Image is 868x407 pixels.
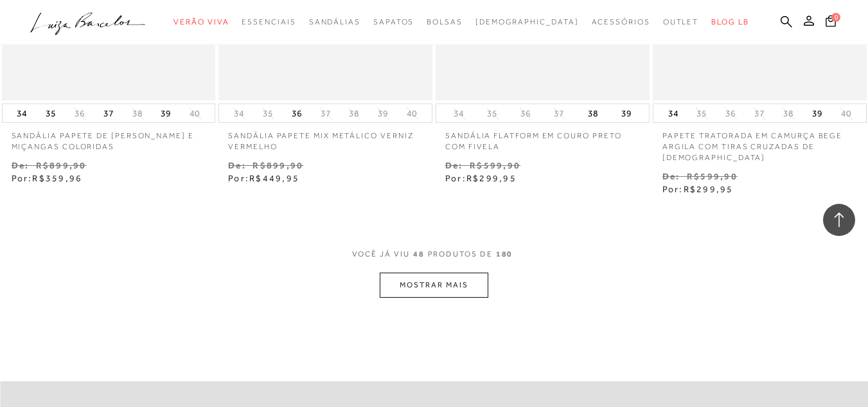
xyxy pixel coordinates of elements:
[687,171,738,181] small: R$599,90
[662,184,734,194] span: Por:
[711,17,748,26] span: BLOG LB
[550,107,568,120] button: 37
[470,160,520,170] small: R$599,90
[436,123,650,152] a: SANDÁLIA FLATFORM EM COURO PRETO COM FIVELA
[317,107,335,120] button: 37
[218,123,432,152] a: SANDÁLIA PAPETE MIX METÁLICO VERNIZ VERMELHO
[345,107,363,120] button: 38
[32,173,82,183] span: R$359,96
[380,273,488,298] button: MOSTRAR MAIS
[242,17,296,26] span: Essenciais
[428,249,493,260] span: PRODUTOS DE
[722,107,740,120] button: 36
[617,104,635,122] button: 39
[445,160,463,170] small: De:
[483,107,501,120] button: 35
[413,249,425,273] span: 48
[684,184,734,194] span: R$299,95
[837,107,855,120] button: 40
[592,10,650,34] a: categoryNavScreenReaderText
[42,104,60,122] button: 35
[373,17,414,26] span: Sapatos
[779,107,797,120] button: 38
[663,10,699,34] a: categoryNavScreenReaderText
[653,123,867,163] a: PAPETE TRATORADA EM CAMURÇA BEGE ARGILA COM TIRAS CRUZADAS DE [DEMOGRAPHIC_DATA]
[592,17,650,26] span: Acessórios
[71,107,89,120] button: 36
[309,10,360,34] a: categoryNavScreenReaderText
[242,10,296,34] a: categoryNavScreenReaderText
[2,123,216,152] a: SANDÁLIA PAPETE DE [PERSON_NAME] E MIÇANGAS COLORIDAS
[12,160,30,170] small: De:
[450,107,468,120] button: 34
[13,104,31,122] button: 34
[750,107,768,120] button: 37
[822,14,840,32] button: 0
[831,13,840,22] span: 0
[186,107,204,120] button: 40
[259,107,277,120] button: 35
[466,173,517,183] span: R$299,95
[475,17,579,26] span: [DEMOGRAPHIC_DATA]
[475,10,579,34] a: noSubCategoriesText
[584,104,602,122] button: 38
[517,107,535,120] button: 36
[427,10,463,34] a: categoryNavScreenReaderText
[373,10,414,34] a: categoryNavScreenReaderText
[693,107,711,120] button: 35
[173,17,229,26] span: Verão Viva
[173,10,229,34] a: categoryNavScreenReaderText
[100,104,118,122] button: 37
[230,107,248,120] button: 34
[352,249,410,260] span: VOCê JÁ VIU
[36,160,87,170] small: R$899,90
[711,10,748,34] a: BLOG LB
[445,173,517,183] span: Por:
[664,104,682,122] button: 34
[663,17,699,26] span: Outlet
[157,104,175,122] button: 39
[249,173,299,183] span: R$449,95
[427,17,463,26] span: Bolsas
[662,171,680,181] small: De:
[228,160,246,170] small: De:
[309,17,360,26] span: Sandálias
[808,104,826,122] button: 39
[228,173,299,183] span: Por:
[496,249,513,273] span: 180
[128,107,146,120] button: 38
[288,104,306,122] button: 36
[374,107,392,120] button: 39
[252,160,303,170] small: R$899,90
[12,173,83,183] span: Por:
[403,107,421,120] button: 40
